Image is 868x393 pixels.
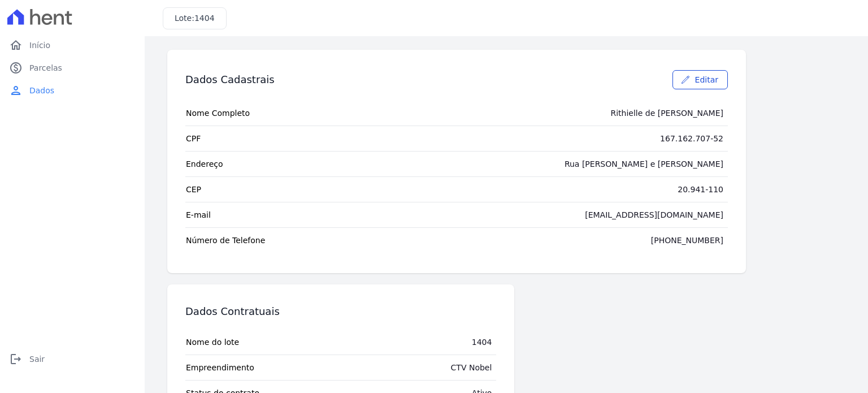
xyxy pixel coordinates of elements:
[5,79,140,102] a: personDados
[610,107,723,119] div: Rithielle de [PERSON_NAME]
[186,235,265,246] span: Número de Telefone
[451,362,492,373] div: CTV Nobel
[29,62,62,74] span: Parcelas
[9,38,23,52] i: home
[9,84,23,97] i: person
[29,40,50,51] span: Início
[472,336,492,348] div: 1404
[9,352,23,366] i: logout
[186,336,239,348] span: Nome do lote
[660,133,723,144] div: 167.162.707-52
[29,85,54,96] span: Dados
[186,184,201,195] span: CEP
[185,305,280,318] h3: Dados Contratuais
[695,74,718,85] span: Editar
[194,14,215,23] span: 1404
[9,61,23,75] i: paid
[5,348,140,370] a: logoutSair
[175,12,215,24] h3: Lote:
[672,70,728,89] a: Editar
[186,209,211,221] span: E-mail
[585,209,723,221] div: [EMAIL_ADDRESS][DOMAIN_NAME]
[186,362,254,373] span: Empreendimento
[186,158,223,170] span: Endereço
[186,107,250,119] span: Nome Completo
[651,235,723,246] div: [PHONE_NUMBER]
[29,353,45,365] span: Sair
[185,73,275,87] h3: Dados Cadastrais
[5,57,140,79] a: paidParcelas
[565,158,723,170] div: Rua [PERSON_NAME] e [PERSON_NAME]
[678,184,723,195] div: 20.941-110
[186,133,201,144] span: CPF
[5,34,140,57] a: homeInício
